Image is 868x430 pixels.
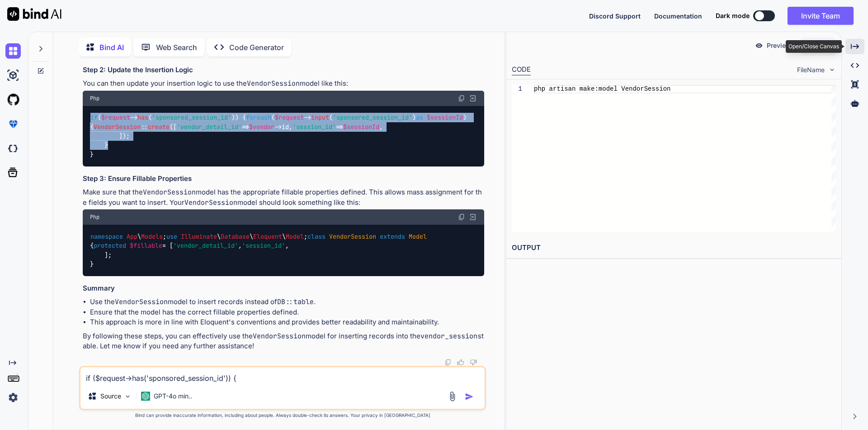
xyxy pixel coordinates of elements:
[755,42,763,50] img: preview
[90,232,123,240] span: namespace
[141,392,150,401] img: GPT-4o mini
[292,123,336,131] span: 'session_id'
[90,232,427,269] code: \ ; \ \ \ ; { = [ , , ]; }
[447,391,458,402] img: attachment
[90,113,470,159] code: ( -> ( )) { ( -> ( ) ) { :: ([ => ->id, => , ]); } }
[124,393,132,400] img: Pick Models
[5,116,21,132] img: premium
[229,42,284,53] p: Code Generator
[767,41,791,50] p: Preview
[469,213,477,221] img: Open in Browser
[79,412,486,419] p: Bind can provide inaccurate information, including about people. Always double-check its answers....
[177,123,242,131] span: 'vendor_detail_id'
[512,65,531,75] div: CODE
[277,297,314,306] code: DB::table
[5,43,21,59] img: chat
[90,114,98,122] span: if
[83,79,484,89] p: You can then update your insertion logic to use the model like this:
[329,232,376,240] span: VendorSession
[286,232,304,240] span: Model
[115,297,168,306] code: VendorSession
[797,65,825,74] span: FileName
[307,232,325,240] span: class
[154,392,192,401] p: GPT-4o min..
[5,141,21,156] img: darkCloudIdeIcon
[83,65,484,75] h3: Step 2: Update the Insertion Logic
[470,359,477,366] img: dislike
[420,332,481,341] code: vendor_sessions
[654,12,702,20] span: Documentation
[589,11,641,21] button: Discord Support
[253,232,282,240] span: Eloquent
[83,283,484,294] h3: Summary
[534,85,670,92] span: php artisan make:model VendorSession
[90,307,484,318] li: Ensure that the model has the correct fillable properties defined.
[427,114,463,122] span: $sessionId
[380,232,405,240] span: extends
[465,392,474,401] img: icon
[173,242,238,250] span: 'vendor_detail_id'
[409,232,427,240] span: Model
[101,114,130,122] span: $request
[457,359,464,366] img: like
[275,114,304,122] span: $request
[137,114,148,122] span: has
[130,242,162,250] span: $fillable
[444,359,452,366] img: copy
[148,123,170,131] span: create
[83,187,484,208] p: Make sure that the model has the appropriate fillable properties defined. This allows mass assign...
[184,198,237,207] code: VendorSession
[788,7,854,25] button: Invite Team
[221,232,250,240] span: Database
[458,95,465,102] img: copy
[5,68,21,83] img: ai-studio
[127,232,137,240] span: App
[247,79,300,88] code: VendorSession
[5,92,21,107] img: githubLight
[589,12,641,20] span: Discord Support
[141,232,163,240] span: Models
[181,232,217,240] span: Illuminate
[506,237,841,259] h2: OUTPUT
[469,94,477,102] img: Open in Browser
[7,7,61,21] img: Bind AI
[94,242,126,250] span: protected
[249,123,274,131] span: $vendor
[100,392,121,401] p: Source
[253,332,306,341] code: VendorSession
[166,232,177,240] span: use
[458,213,465,221] img: copy
[828,66,836,74] img: chevron down
[143,188,196,197] code: VendorSession
[94,123,141,131] span: VendorSession
[99,42,124,53] p: Bind AI
[90,297,484,307] li: Use the model to insert records instead of .
[90,317,484,328] li: This approach is more in line with Eloquent's conventions and provides better readability and mai...
[156,42,197,53] p: Web Search
[83,331,484,351] p: By following these steps, you can effectively use the model for inserting records into the table....
[333,114,412,122] span: 'sponsored_session_id'
[83,174,484,184] h3: Step 3: Ensure Fillable Properties
[90,95,99,102] span: Php
[5,390,21,405] img: settings
[246,114,271,122] span: foreach
[512,85,522,93] div: 1
[786,40,842,53] div: Open/Close Canvas
[242,242,285,250] span: 'session_id'
[90,213,99,221] span: Php
[716,11,750,20] span: Dark mode
[343,123,379,131] span: $sessionId
[152,114,231,122] span: 'sponsored_session_id'
[654,11,702,21] button: Documentation
[311,114,329,122] span: input
[416,114,423,122] span: as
